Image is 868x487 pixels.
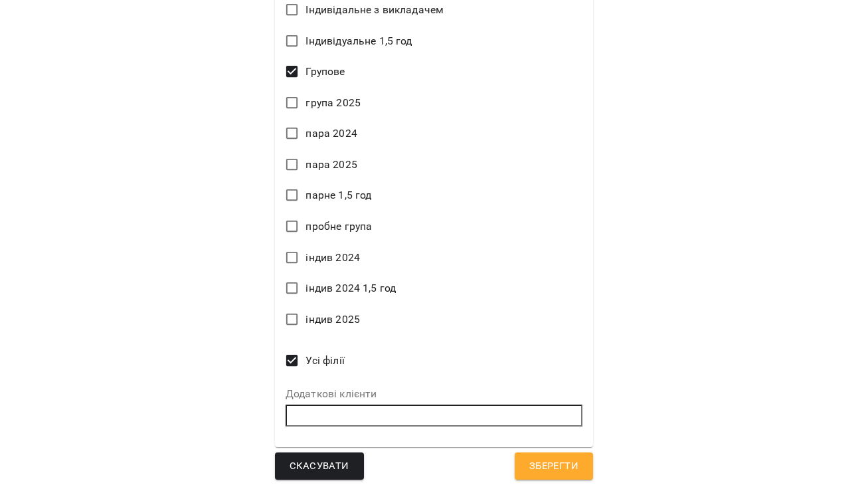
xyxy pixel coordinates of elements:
[275,452,364,480] button: Скасувати
[515,452,593,480] button: Зберегти
[305,64,345,80] span: Групове
[305,250,359,266] span: індив 2024
[305,187,371,203] span: парне 1,5 год
[305,312,359,328] span: індив 2025
[305,95,360,111] span: група 2025
[286,389,582,399] label: Додаткові клієнти
[305,2,444,18] span: Індивідальне з викладачем
[305,157,357,173] span: пара 2025
[305,353,344,369] span: Усі філії
[305,280,396,296] span: індив 2024 1,5 год
[305,126,357,142] span: пара 2024
[305,33,412,49] span: Індивідуальне 1,5 год
[305,219,372,235] span: пробне група
[290,458,349,475] span: Скасувати
[529,458,578,475] span: Зберегти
